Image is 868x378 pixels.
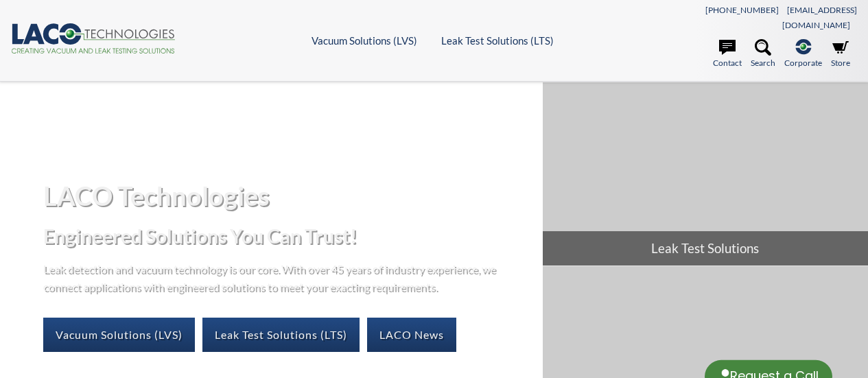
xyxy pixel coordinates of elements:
[367,318,456,352] a: LACO News
[784,56,822,69] span: Corporate
[43,260,503,295] p: Leak detection and vacuum technology is our core. With over 45 years of industry experience, we c...
[543,231,868,265] span: Leak Test Solutions
[782,5,857,30] a: [EMAIL_ADDRESS][DOMAIN_NAME]
[831,39,850,69] a: Store
[705,5,779,15] a: [PHONE_NUMBER]
[751,39,775,69] a: Search
[43,318,195,352] a: Vacuum Solutions (LVS)
[43,224,531,249] h2: Engineered Solutions You Can Trust!
[43,179,531,213] h1: LACO Technologies
[713,39,742,69] a: Contact
[202,318,360,352] a: Leak Test Solutions (LTS)
[441,34,554,47] a: Leak Test Solutions (LTS)
[543,82,868,265] a: Leak Test Solutions
[312,34,417,47] a: Vacuum Solutions (LVS)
